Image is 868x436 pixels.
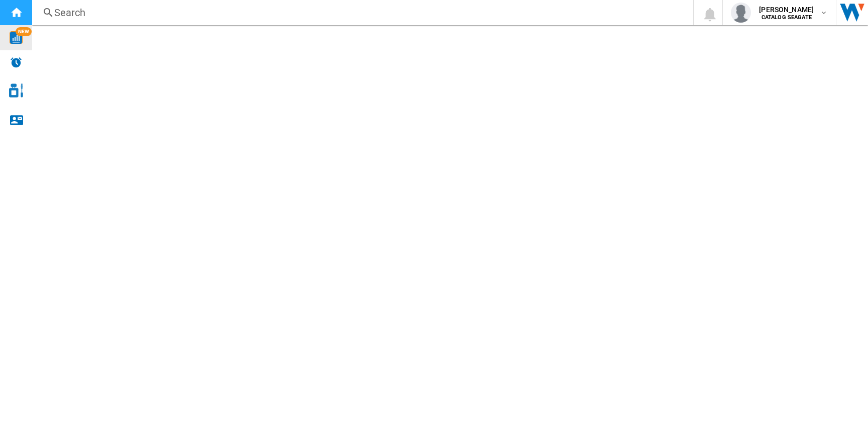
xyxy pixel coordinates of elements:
img: profile.jpg [731,3,751,23]
img: alerts-logo.svg [10,56,22,68]
span: [PERSON_NAME] [759,5,814,15]
img: wise-card.svg [10,31,23,44]
span: NEW [16,27,32,36]
b: CATALOG SEAGATE [762,14,812,21]
img: cosmetic-logo.svg [9,83,23,98]
div: Search [54,6,667,20]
